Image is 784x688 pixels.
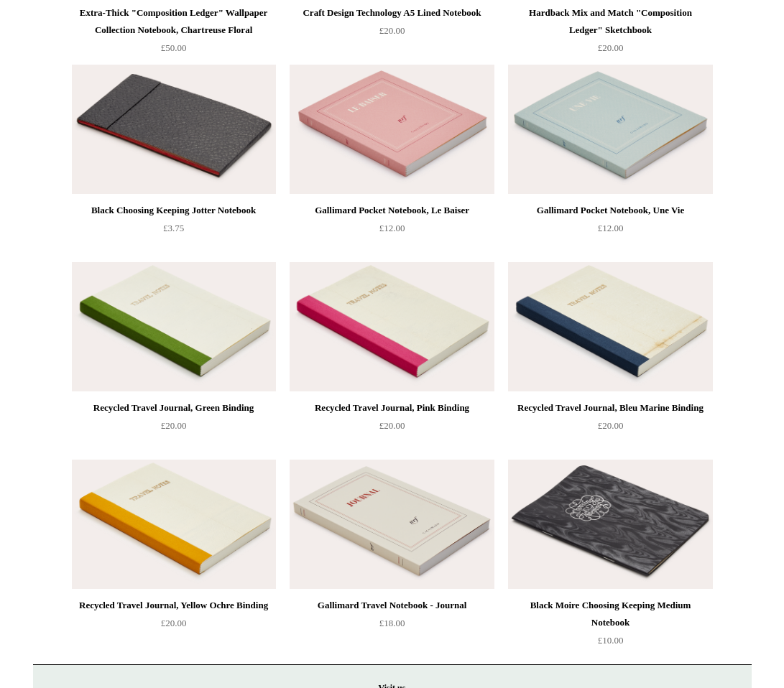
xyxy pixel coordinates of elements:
a: Recycled Travel Journal, Yellow Ochre Binding £20.00 [72,597,276,656]
img: Recycled Travel Journal, Pink Binding [290,262,494,391]
img: Recycled Travel Journal, Bleu Marine Binding [508,262,712,391]
a: Recycled Travel Journal, Green Binding Recycled Travel Journal, Green Binding [72,262,276,391]
span: £3.75 [163,223,184,233]
a: Gallimard Pocket Notebook, Une Vie Gallimard Pocket Notebook, Une Vie [508,65,712,194]
div: Hardback Mix and Match "Composition Ledger" Sketchbook [512,4,709,39]
span: £18.00 [379,618,405,628]
div: Gallimard Pocket Notebook, Une Vie [512,202,709,219]
span: £12.00 [379,223,405,233]
img: Gallimard Travel Notebook - Journal [290,460,494,589]
a: Gallimard Pocket Notebook, Le Baiser £12.00 [290,202,494,261]
span: £20.00 [161,618,187,628]
a: Black Choosing Keeping Jotter Notebook £3.75 [72,202,276,261]
img: Recycled Travel Journal, Green Binding [72,262,276,391]
div: Recycled Travel Journal, Bleu Marine Binding [512,399,709,417]
span: £20.00 [379,420,405,431]
span: £20.00 [598,42,624,53]
div: Recycled Travel Journal, Green Binding [75,399,272,417]
a: Hardback Mix and Match "Composition Ledger" Sketchbook £20.00 [508,4,712,63]
a: Extra-Thick "Composition Ledger" Wallpaper Collection Notebook, Chartreuse Floral £50.00 [72,4,276,63]
img: Gallimard Pocket Notebook, Le Baiser [290,65,494,194]
span: £10.00 [598,635,624,646]
div: Craft Design Technology A5 Lined Notebook [293,4,490,22]
a: Recycled Travel Journal, Bleu Marine Binding £20.00 [508,399,712,458]
span: £12.00 [598,223,624,233]
div: Recycled Travel Journal, Pink Binding [293,399,490,417]
a: Gallimard Travel Notebook - Journal £18.00 [290,597,494,656]
span: £50.00 [161,42,187,53]
div: Gallimard Travel Notebook - Journal [293,597,490,614]
div: Gallimard Pocket Notebook, Le Baiser [293,202,490,219]
div: Black Moire Choosing Keeping Medium Notebook [512,597,709,631]
div: Extra-Thick "Composition Ledger" Wallpaper Collection Notebook, Chartreuse Floral [75,4,272,39]
a: Gallimard Travel Notebook - Journal Gallimard Travel Notebook - Journal [290,460,494,589]
span: £20.00 [598,420,624,431]
img: Black Moire Choosing Keeping Medium Notebook [508,460,712,589]
img: Black Choosing Keeping Jotter Notebook [72,65,276,194]
a: Recycled Travel Journal, Yellow Ochre Binding Recycled Travel Journal, Yellow Ochre Binding [72,460,276,589]
a: Recycled Travel Journal, Pink Binding £20.00 [290,399,494,458]
div: Recycled Travel Journal, Yellow Ochre Binding [75,597,272,614]
a: Black Choosing Keeping Jotter Notebook Black Choosing Keeping Jotter Notebook [72,65,276,194]
div: Black Choosing Keeping Jotter Notebook [75,202,272,219]
a: Black Moire Choosing Keeping Medium Notebook Black Moire Choosing Keeping Medium Notebook [508,460,712,589]
a: Recycled Travel Journal, Bleu Marine Binding Recycled Travel Journal, Bleu Marine Binding [508,262,712,391]
a: Gallimard Pocket Notebook, Une Vie £12.00 [508,202,712,261]
a: Gallimard Pocket Notebook, Le Baiser Gallimard Pocket Notebook, Le Baiser [290,65,494,194]
a: Recycled Travel Journal, Pink Binding Recycled Travel Journal, Pink Binding [290,262,494,391]
img: Gallimard Pocket Notebook, Une Vie [508,65,712,194]
span: £20.00 [379,25,405,36]
img: Recycled Travel Journal, Yellow Ochre Binding [72,460,276,589]
a: Recycled Travel Journal, Green Binding £20.00 [72,399,276,458]
span: £20.00 [161,420,187,431]
a: Black Moire Choosing Keeping Medium Notebook £10.00 [508,597,712,656]
a: Craft Design Technology A5 Lined Notebook £20.00 [290,4,494,63]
